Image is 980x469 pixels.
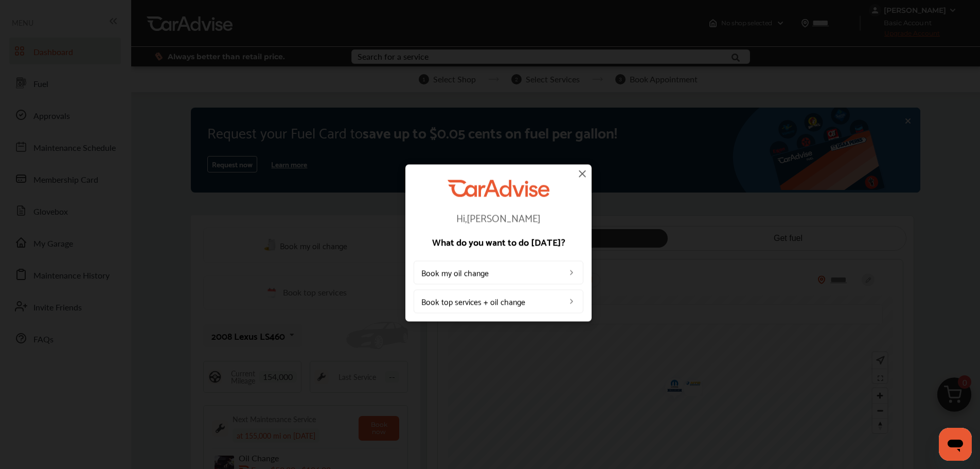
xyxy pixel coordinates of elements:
a: Book top services + oil change [414,289,583,313]
iframe: Button to launch messaging window [939,428,972,461]
a: Book my oil change [414,260,583,284]
p: What do you want to do [DATE]? [414,237,583,246]
img: left_arrow_icon.0f472efe.svg [567,268,576,276]
img: left_arrow_icon.0f472efe.svg [567,297,576,305]
img: close-icon.a004319c.svg [576,167,589,180]
img: CarAdvise Logo [448,180,549,197]
p: Hi, [PERSON_NAME] [414,212,583,222]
